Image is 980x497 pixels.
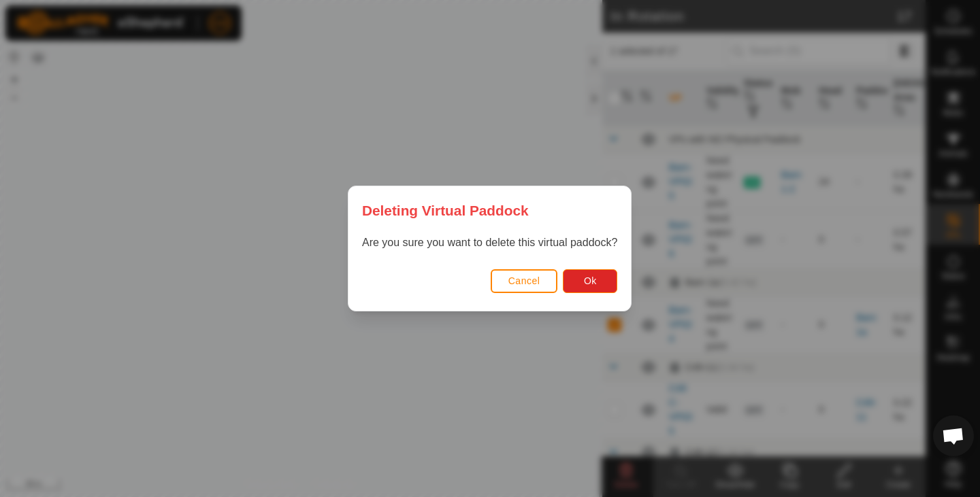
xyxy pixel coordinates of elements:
button: Ok [563,269,618,293]
div: Open chat [933,415,974,456]
span: Deleting Virtual Paddock [362,200,529,221]
span: Cancel [508,275,540,286]
button: Cancel [491,269,558,293]
p: Are you sure you want to delete this virtual paddock? [362,235,617,251]
span: Ok [584,275,597,286]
